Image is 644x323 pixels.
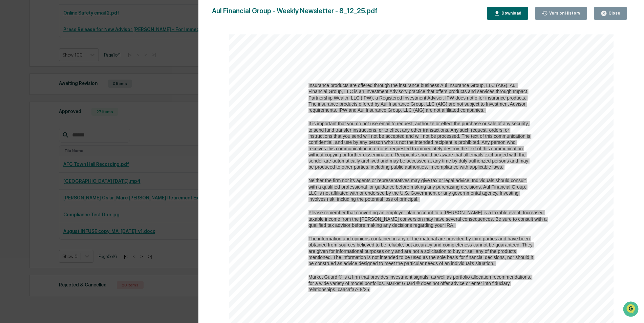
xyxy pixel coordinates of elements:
div: 🖐️ [7,86,12,91]
span: for a wide variety of model portfolios. Market Guard ® does not offer advice or enter into fiduciary [308,281,510,286]
span: taxable income from the [PERSON_NAME] conversion may have several consequences. Be sure to consul... [308,217,546,222]
div: Download [500,11,521,16]
span: requirements. IPW and Aul Insurance Group, LLC (AIG) are not affiliated companies. [308,108,485,113]
img: 1746055101610-c473b297-6a78-478c-a979-82029cc54cd1 [7,52,19,64]
span: to send fund transfer instructions, or to effect any other transactions. Any such request, orders... [308,128,509,133]
div: Aul Financial Group - Weekly Newsletter - 8_12_25.pdf [212,7,378,20]
span: with a qualified professional for guidance before making any purchasing decisions. Aul Financial ... [308,185,526,190]
a: Powered byPylon [48,114,82,120]
span: be produced to other parties, including public authorities, in compliance with applicable laws. [308,165,503,170]
div: We're available if you need us! [23,59,86,64]
span: Pylon [67,115,82,120]
span: Neither the firm nor its agents or representatives may give tax or legal advice. Individuals shou... [308,178,526,183]
span: Market Guard ® is a firm that provides investment signals, as well as portfolio allocation recomm... [308,275,531,280]
span: The information and opinions contained in any of the material are provided by third parties and h... [308,237,530,241]
span: Please remember that converting an employer plan account to a [PERSON_NAME] is a taxable event. I... [308,211,543,215]
span: Financial Group, LLC is an Investment Advisory practice that offers products and services through... [308,89,527,94]
div: Version History [548,11,580,16]
span: instructions that you send will not be accepted and will not be processed. The text of this commu... [308,134,530,139]
div: Close [607,11,620,16]
span: LLC is not affiliated with or endorsed by the U.S. Government or any governmental agency. Investing [308,191,518,196]
a: 🗄️Attestations [46,83,87,95]
a: 🖐️Preclearance [4,83,46,95]
span: be construed as advice designed to meet the particular needs of an individual's situation. [308,261,494,266]
span: Attestations [56,85,84,92]
div: Start new chat [23,52,111,59]
span: mentioned. The information is not intended to be used as the sole basis for financial decisions, ... [308,255,533,260]
div: 🗄️ [49,86,55,91]
span: involves risk, including the potential loss of principal. [308,197,418,202]
div: 🔎 [7,99,12,104]
span: Preclearance [14,85,44,92]
span: Partnership Wealth, LLC (IPW), a Registered Investment Adviser. IPW does not offer insurance prod... [308,96,526,101]
span: obtained from sources believed to be reliable, but accuracy and completeness cannot be guaranteed... [308,243,533,247]
span: Data Lookup [14,98,43,105]
p: How can we help? [7,14,123,25]
button: Version History [535,7,587,20]
span: It is important that you do not use email to request, authorize or effect the purchase or sale of... [308,122,529,126]
span: confidential, and use by any person who is not the intended recipient is prohibited. Any person who [308,140,516,145]
span: sender are automatically archived and may be accessed at any time by duly authorized persons and may [308,159,528,164]
span: Insurance products are offered through the insurance business Aul Insurance Group, LLC (AIG). Aul [308,83,516,88]
a: 🔎Data Lookup [4,95,45,108]
iframe: Open customer support [622,301,641,319]
span: receives this communication in error is requested to immediately destroy the text of this communi... [308,147,523,151]
button: Download [487,7,528,20]
button: Close [594,7,627,20]
span: are given for informational purposes only and are not a solicitation to buy or sell any of the pr... [308,249,516,254]
span: qualified tax advisor before making any decisions regarding your IRA. [308,223,454,228]
span: The insurance products offered by Aul Insurance Group, LLC (AIG) are not subject to Investment Ad... [308,102,525,107]
span: relationships. caacaf37- 8/25 [308,287,369,292]
span: without copying or further dissemination. Recipients should be aware that all emails exchanged wi... [308,153,525,157]
button: Start new chat [115,54,123,62]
